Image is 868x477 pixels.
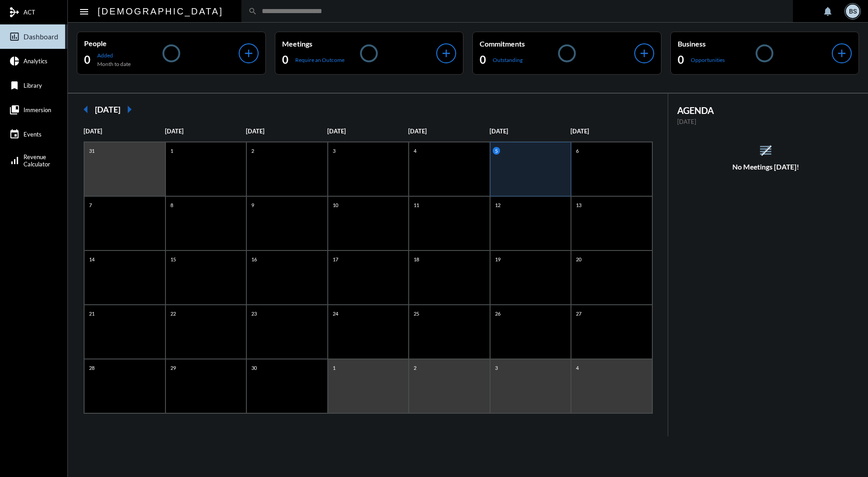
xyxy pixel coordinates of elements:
p: 15 [168,255,178,263]
p: 11 [411,201,421,209]
p: 24 [330,310,340,317]
mat-icon: pie_chart [9,56,20,66]
p: 27 [574,310,584,317]
mat-icon: event [9,129,20,140]
mat-icon: arrow_left [77,100,95,118]
p: 8 [168,201,175,209]
p: 1 [330,364,338,372]
p: 5 [493,147,500,155]
mat-icon: arrow_right [120,100,138,118]
p: 1 [168,147,175,155]
p: 31 [87,147,97,155]
span: Revenue Calculator [24,153,50,168]
span: Dashboard [24,33,58,41]
p: 7 [87,201,94,209]
mat-icon: bookmark [9,80,20,91]
p: [DATE] [165,128,246,135]
p: 26 [493,310,503,317]
span: Analytics [24,57,47,65]
p: [DATE] [246,128,327,135]
p: [DATE] [327,128,409,135]
p: 20 [574,255,584,263]
p: 22 [168,310,178,317]
p: 17 [330,255,340,263]
p: [DATE] [571,128,652,135]
p: 30 [249,364,259,372]
span: Events [24,131,42,138]
mat-icon: signal_cellular_alt [9,155,20,166]
p: 3 [330,147,338,155]
mat-icon: search [248,7,257,16]
p: 13 [574,201,584,209]
p: 28 [87,364,97,372]
span: Library [24,82,42,89]
p: [DATE] [84,128,165,135]
h2: [DEMOGRAPHIC_DATA] [98,4,223,19]
h2: AGENDA [677,105,855,116]
h5: No Meetings [DATE]! [668,163,864,171]
p: 9 [249,201,256,209]
h2: [DATE] [95,104,120,114]
p: 3 [493,364,500,372]
p: 2 [411,364,419,372]
p: 18 [411,255,421,263]
p: 12 [493,201,503,209]
p: 6 [574,147,581,155]
div: BS [846,5,859,18]
span: ACT [24,9,35,16]
p: 10 [330,201,340,209]
p: 23 [249,310,259,317]
p: [DATE] [677,118,855,125]
mat-icon: collections_bookmark [9,104,20,115]
p: 4 [411,147,419,155]
p: 2 [249,147,256,155]
p: 29 [168,364,178,372]
mat-icon: Side nav toggle icon [79,6,90,17]
p: [DATE] [490,128,571,135]
mat-icon: notifications [822,6,833,17]
mat-icon: reorder [758,143,773,158]
span: Immersion [24,106,51,113]
p: 4 [574,364,581,372]
p: 19 [493,255,503,263]
mat-icon: mediation [9,7,20,18]
p: 21 [87,310,97,317]
p: [DATE] [408,128,490,135]
p: 16 [249,255,259,263]
p: 14 [87,255,97,263]
p: 25 [411,310,421,317]
mat-icon: insert_chart_outlined [9,31,20,42]
button: Toggle sidenav [75,2,93,20]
